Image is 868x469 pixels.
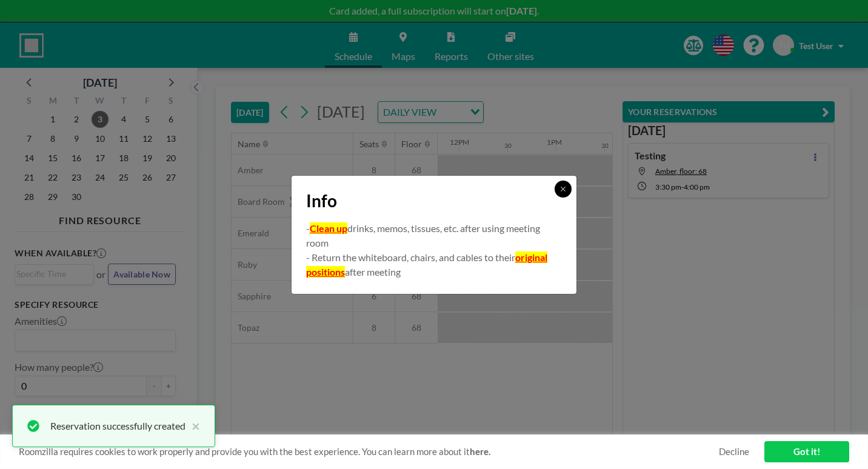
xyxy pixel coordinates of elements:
[306,251,547,278] u: original positions
[764,441,849,462] a: Got it!
[310,222,347,234] u: Clean up
[306,221,562,250] p: - drinks, memos, tissues, etc. after using meeting room
[19,446,719,457] span: Roomzilla requires cookies to work properly and provide you with the best experience. You can lea...
[470,446,490,457] a: here.
[306,190,337,211] span: Info
[50,419,185,433] div: Reservation successfully created
[306,250,562,279] p: - Return the whiteboard, chairs, and cables to their after meeting
[719,446,749,457] a: Decline
[185,419,200,433] button: close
